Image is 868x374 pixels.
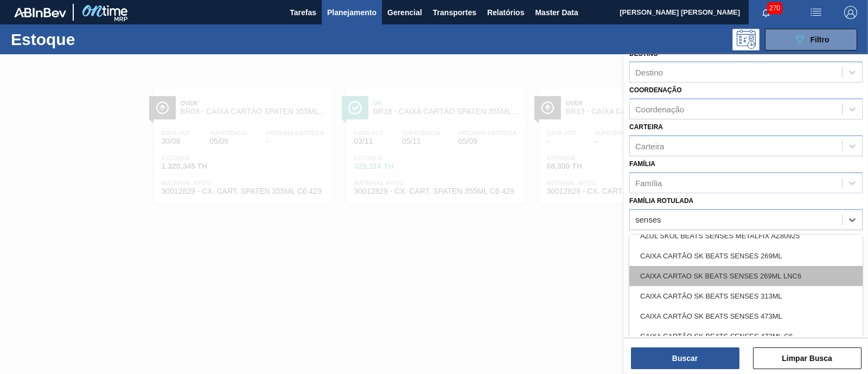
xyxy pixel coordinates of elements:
label: Material ativo [629,234,684,242]
div: Destino [635,68,663,77]
div: CAIXA CARTÃO SK BEATS SENSES 473ML [629,306,863,326]
div: CAIXA CARTÃO SK BEATS SENSES 313ML [629,286,863,306]
span: Gerencial [387,6,422,19]
div: CAIXA CARTAO SK BEATS SENSES 269ML LNC6 [629,266,863,286]
span: Planejamento [327,6,376,19]
div: Coordenação [635,105,684,114]
label: Família [629,160,655,168]
span: Master Data [535,6,578,19]
img: TNhmsLtSVTkK8tSr43FrP2fwEKptu5GPRR3wAAAABJRU5ErkJggg== [14,8,66,17]
label: Família Rotulada [629,197,693,205]
span: Transportes [433,6,476,19]
div: CAIXA CARTÃO SK BEATS SENSES 473ML C6 [629,326,863,346]
div: Carteira [635,141,664,150]
span: Tarefas [290,6,316,19]
div: Pogramando: nenhum usuário selecionado [732,29,759,50]
div: AZUL SKOL BEATS SENSES METALFIX AZ80925 [629,226,863,246]
img: Logout [844,6,857,19]
span: Filtro [810,35,829,44]
img: userActions [809,6,822,19]
button: Filtro [765,29,857,50]
label: Carteira [629,123,663,131]
div: CAIXA CARTÃO SK BEATS SENSES 269ML [629,246,863,266]
label: Destino [629,50,658,58]
div: Família [635,178,662,187]
h1: Estoque [11,33,168,46]
button: Notificações [749,5,783,20]
label: Coordenação [629,86,682,94]
span: 270 [767,2,782,14]
span: Relatórios [487,6,524,19]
